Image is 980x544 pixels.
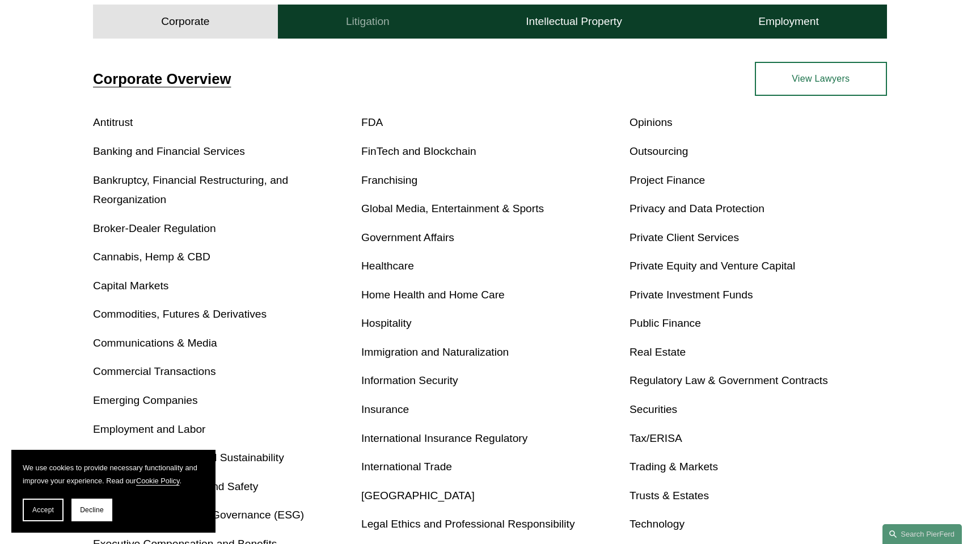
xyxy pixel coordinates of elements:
[630,490,709,501] a: Trusts & Estates
[361,260,414,272] a: Healthcare
[93,308,267,320] a: Commodities, Futures & Derivatives
[758,15,819,28] h4: Employment
[93,280,168,292] a: Capital Markets
[630,461,718,473] a: Trading & Markets
[93,452,284,463] a: Energy, Renewables, and Sustainability
[361,461,452,473] a: International Trade
[361,116,383,128] a: FDA
[361,518,575,530] a: Legal Ethics and Professional Responsibility
[346,15,390,28] h4: Litigation
[93,174,288,206] a: Bankruptcy, Financial Restructuring, and Reorganization
[361,346,509,358] a: Immigration and Naturalization
[361,432,527,444] a: International Insurance Regulatory
[93,116,133,128] a: Antitrust
[882,524,962,544] a: Search this site
[23,461,204,487] p: We use cookies to provide necessary functionality and improve your experience. Read our .
[630,317,701,329] a: Public Finance
[361,174,417,186] a: Franchising
[93,423,205,435] a: Employment and Labor
[361,490,475,501] a: [GEOGRAPHIC_DATA]
[93,71,231,87] a: Corporate Overview
[361,374,458,386] a: Information Security
[630,231,739,243] a: Private Client Services
[93,365,216,377] a: Commercial Transactions
[630,260,795,272] a: Private Equity and Venture Capital
[361,317,412,329] a: Hospitality
[630,203,764,214] a: Privacy and Data Protection
[630,116,673,128] a: Opinions
[93,251,210,263] a: Cannabis, Hemp & CBD
[630,432,682,444] a: Tax/ERISA
[361,203,544,214] a: Global Media, Entertainment & Sports
[361,289,505,301] a: Home Health and Home Care
[80,506,104,514] span: Decline
[630,374,828,386] a: Regulatory Law & Government Contracts
[361,145,476,157] a: FinTech and Blockchain
[93,394,198,406] a: Emerging Companies
[71,499,112,521] button: Decline
[161,15,209,28] h4: Corporate
[526,15,622,28] h4: Intellectual Property
[630,346,686,358] a: Real Estate
[93,222,216,234] a: Broker-Dealer Regulation
[361,231,454,243] a: Government Affairs
[93,145,245,157] a: Banking and Financial Services
[11,450,216,533] section: Cookie banner
[361,403,409,415] a: Insurance
[136,476,180,485] a: Cookie Policy
[630,289,753,301] a: Private Investment Funds
[755,62,887,96] a: View Lawyers
[630,145,688,157] a: Outsourcing
[93,337,217,349] a: Communications & Media
[32,506,54,514] span: Accept
[23,499,64,521] button: Accept
[630,403,677,415] a: Securities
[630,518,685,530] a: Technology
[630,174,705,186] a: Project Finance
